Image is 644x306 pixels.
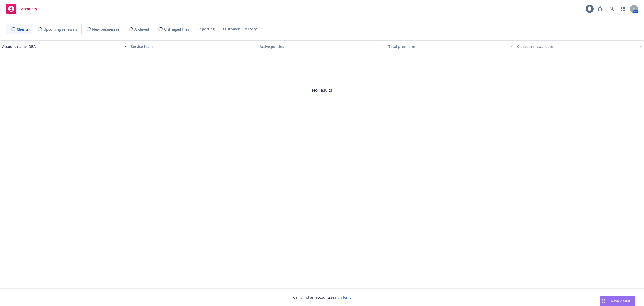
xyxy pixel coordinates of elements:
a: Search [607,4,617,14]
button: Service team [129,40,258,52]
a: Report a Bug [595,4,605,14]
div: Service team [131,44,256,49]
span: Untriaged files [164,27,189,32]
span: Accounts [21,7,37,11]
span: Customer Directory [223,26,257,32]
a: Switch app [618,4,628,14]
span: Reporting [197,26,215,32]
a: Accounts [4,2,39,16]
a: Search for it [330,295,351,300]
span: Clients [17,27,29,32]
span: Can't find an account? [293,295,351,300]
button: Closest renewal date [515,40,644,52]
div: Active policies [260,44,384,49]
button: Nova Assist [600,296,635,306]
span: Upcoming renewals [44,27,77,32]
div: Account name, DBA [2,44,121,49]
div: Total premiums [388,44,508,49]
div: Drag to move [600,296,607,306]
button: Active policies [258,40,386,52]
span: Nova Assist [611,299,631,303]
span: New businesses [92,27,119,32]
div: Closest renewal date [517,44,636,49]
button: Total premiums [386,40,515,52]
span: Archived [134,27,149,32]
